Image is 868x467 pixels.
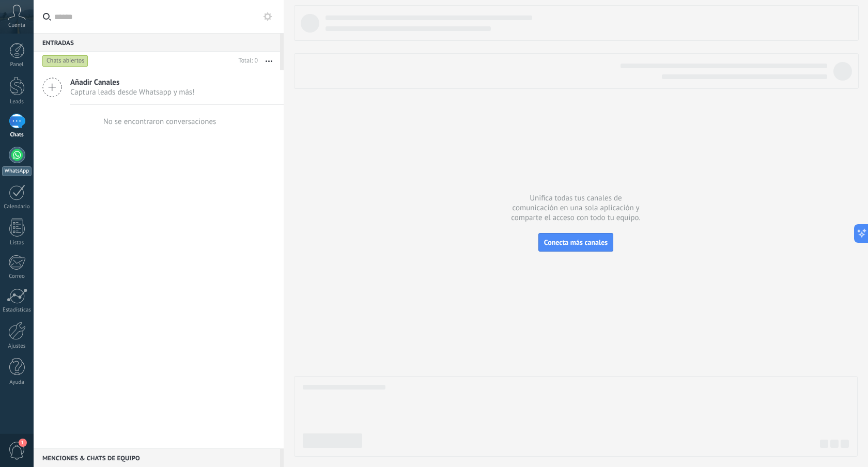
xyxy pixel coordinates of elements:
[70,87,195,97] span: Captura leads desde Whatsapp y más!
[2,166,32,176] div: WhatsApp
[2,204,32,210] div: Calendario
[2,379,32,386] div: Ayuda
[2,273,32,280] div: Correo
[235,56,258,66] div: Total: 0
[42,55,88,67] div: Chats abiertos
[103,117,216,127] div: No se encontraron conversaciones
[34,33,280,52] div: Entradas
[2,307,32,314] div: Estadísticas
[544,238,608,247] span: Conecta más canales
[2,240,32,246] div: Listas
[258,52,280,70] button: Más
[8,22,25,29] span: Cuenta
[2,61,32,68] div: Panel
[70,77,195,87] span: Añadir Canales
[34,448,280,467] div: Menciones & Chats de equipo
[19,439,27,447] span: 1
[538,233,613,252] button: Conecta más canales
[2,343,32,350] div: Ajustes
[2,132,32,138] div: Chats
[2,99,32,105] div: Leads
